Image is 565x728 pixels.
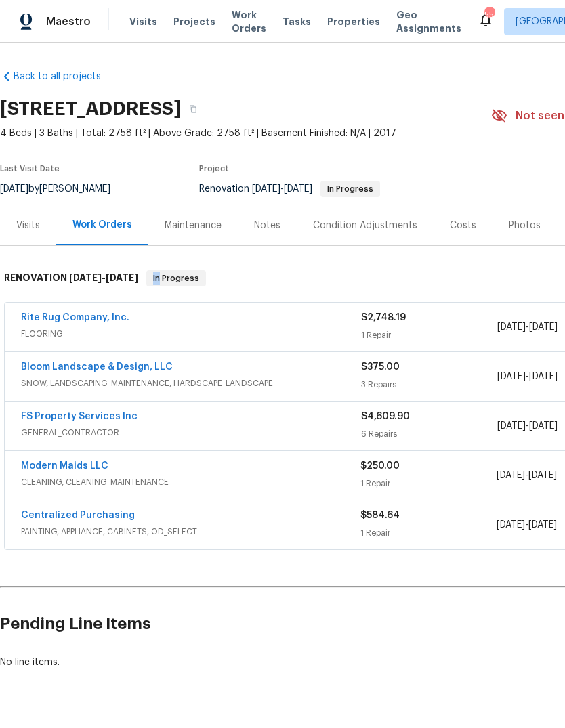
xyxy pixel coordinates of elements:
span: [DATE] [497,471,525,480]
div: Photos [509,219,541,232]
button: Copy Address [181,97,205,121]
span: [DATE] [529,322,558,332]
span: In Progress [322,185,379,193]
span: [DATE] [497,372,526,381]
span: - [497,518,557,532]
a: Rite Rug Company, Inc. [21,313,129,322]
span: - [252,184,312,194]
a: Modern Maids LLC [21,461,108,471]
div: 55 [484,8,494,22]
h6: RENOVATION [4,270,138,286]
span: CLEANING, CLEANING_MAINTENANCE [21,475,360,489]
span: Renovation [199,184,380,194]
div: Condition Adjustments [313,219,417,232]
span: $584.64 [360,511,400,520]
span: [DATE] [528,520,557,530]
div: Visits [16,219,40,232]
span: - [497,469,557,482]
span: Tasks [282,17,311,26]
span: Projects [173,15,215,28]
span: $375.00 [361,362,400,372]
span: PAINTING, APPLIANCE, CABINETS, OD_SELECT [21,525,360,538]
span: [DATE] [284,184,312,194]
span: [DATE] [69,273,102,282]
span: GENERAL_CONTRACTOR [21,426,361,440]
span: [DATE] [252,184,280,194]
span: [DATE] [497,322,526,332]
span: - [69,273,138,282]
a: FS Property Services Inc [21,412,138,421]
span: In Progress [148,272,205,285]
span: - [497,419,558,433]
span: - [497,320,558,334]
span: - [497,370,558,383]
span: Maestro [46,15,91,28]
div: 3 Repairs [361,378,497,391]
span: [DATE] [529,372,558,381]
span: SNOW, LANDSCAPING_MAINTENANCE, HARDSCAPE_LANDSCAPE [21,377,361,390]
div: 1 Repair [360,477,496,490]
span: $2,748.19 [361,313,406,322]
a: Bloom Landscape & Design, LLC [21,362,173,372]
div: Maintenance [165,219,222,232]
div: 1 Repair [360,526,496,540]
span: Work Orders [232,8,266,35]
div: 1 Repair [361,328,497,342]
span: Properties [327,15,380,28]
a: Centralized Purchasing [21,511,135,520]
span: $250.00 [360,461,400,471]
div: 6 Repairs [361,427,497,441]
span: $4,609.90 [361,412,410,421]
span: [DATE] [528,471,557,480]
div: Notes [254,219,280,232]
span: Visits [129,15,157,28]
div: Work Orders [72,218,132,232]
span: FLOORING [21,327,361,341]
span: Geo Assignments [396,8,461,35]
span: [DATE] [497,520,525,530]
span: [DATE] [106,273,138,282]
div: Costs [450,219,476,232]
span: Project [199,165,229,173]
span: [DATE] [529,421,558,431]
span: [DATE] [497,421,526,431]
